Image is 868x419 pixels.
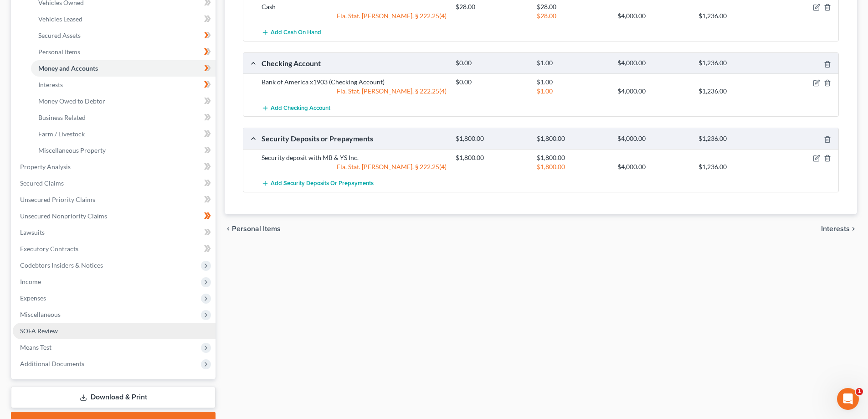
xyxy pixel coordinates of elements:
[821,225,857,233] button: Interests chevron_right
[13,159,216,175] a: Property Analysis
[532,78,613,87] div: $1.00
[257,58,451,68] div: Checking Account
[694,134,775,143] div: $1,236.00
[31,11,216,27] a: Vehicles Leased
[271,104,330,112] span: Add Checking Account
[20,310,61,318] span: Miscellaneous
[694,162,775,171] div: $1,236.00
[451,78,532,87] div: $0.00
[532,134,613,143] div: $1,800.00
[451,59,532,67] div: $0.00
[694,11,775,21] div: $1,236.00
[613,87,693,96] div: $4,000.00
[20,163,71,171] span: Property Analysis
[257,78,451,87] div: Bank of America x1903 (Checking Account)
[20,261,103,269] span: Codebtors Insiders & Notices
[262,175,374,192] button: Add Security Deposits or Prepayments
[38,81,63,88] span: Interests
[837,388,859,410] iframe: Intercom live chat
[451,153,532,162] div: $1,800.00
[13,323,216,339] a: SOFA Review
[31,44,216,60] a: Personal Items
[20,278,41,285] span: Income
[20,228,45,236] span: Lawsuits
[13,208,216,224] a: Unsecured Nonpriority Claims
[271,29,321,36] span: Add Cash on Hand
[38,64,98,72] span: Money and Accounts
[20,327,58,335] span: SOFA Review
[20,196,95,203] span: Unsecured Priority Claims
[38,130,85,138] span: Farm / Livestock
[38,97,105,105] span: Money Owed to Debtor
[31,27,216,44] a: Secured Assets
[257,153,451,162] div: Security deposit with MB & YS Inc.
[13,241,216,257] a: Executory Contracts
[31,126,216,142] a: Farm / Livestock
[13,191,216,208] a: Unsecured Priority Claims
[31,60,216,77] a: Money and Accounts
[38,48,80,56] span: Personal Items
[821,225,850,233] span: Interests
[613,59,693,67] div: $4,000.00
[31,77,216,93] a: Interests
[532,11,613,21] div: $28.00
[271,180,374,187] span: Add Security Deposits or Prepayments
[31,109,216,126] a: Business Related
[38,15,82,23] span: Vehicles Leased
[20,360,84,367] span: Additional Documents
[262,24,321,41] button: Add Cash on Hand
[20,212,107,220] span: Unsecured Nonpriority Claims
[225,225,232,233] i: chevron_left
[613,162,693,171] div: $4,000.00
[257,162,451,171] div: Fla. Stat. [PERSON_NAME]. § 222.25(4)
[11,387,216,408] a: Download & Print
[20,179,64,187] span: Secured Claims
[20,245,78,253] span: Executory Contracts
[532,87,613,96] div: $1.00
[257,11,451,21] div: Fla. Stat. [PERSON_NAME]. § 222.25(4)
[20,294,46,302] span: Expenses
[850,225,857,233] i: chevron_right
[613,134,693,143] div: $4,000.00
[694,59,775,67] div: $1,236.00
[225,225,281,233] button: chevron_left Personal Items
[451,2,532,11] div: $28.00
[532,162,613,171] div: $1,800.00
[38,114,86,121] span: Business Related
[532,2,613,11] div: $28.00
[451,134,532,143] div: $1,800.00
[38,146,106,154] span: Miscellaneous Property
[38,31,81,39] span: Secured Assets
[856,388,863,395] span: 1
[13,175,216,191] a: Secured Claims
[257,87,451,96] div: Fla. Stat. [PERSON_NAME]. § 222.25(4)
[532,59,613,67] div: $1.00
[262,99,330,116] button: Add Checking Account
[694,87,775,96] div: $1,236.00
[20,343,51,351] span: Means Test
[13,224,216,241] a: Lawsuits
[31,142,216,159] a: Miscellaneous Property
[257,134,451,143] div: Security Deposits or Prepayments
[31,93,216,109] a: Money Owed to Debtor
[257,2,451,11] div: Cash
[232,225,281,233] span: Personal Items
[613,11,693,21] div: $4,000.00
[532,153,613,162] div: $1,800.00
